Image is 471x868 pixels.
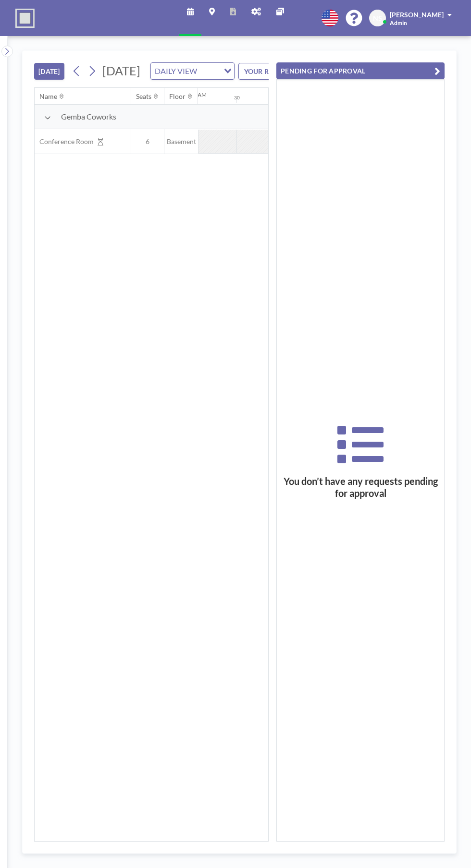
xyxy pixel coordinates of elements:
div: 30 [234,95,240,101]
button: [DATE] [34,63,64,80]
span: NS [373,14,382,23]
span: 6 [131,137,164,146]
div: Search for option [151,63,234,79]
img: organization-logo [15,9,35,28]
span: Basement [164,137,198,146]
span: Admin [390,19,407,26]
div: Seats [136,92,151,101]
div: Floor [169,92,186,101]
span: Conference Room [35,137,94,146]
input: Search for option [200,65,218,77]
button: PENDING FOR APPROVAL [276,62,445,79]
div: 1AM [268,91,280,98]
span: [PERSON_NAME] [390,11,444,19]
div: 12AM [191,91,207,98]
span: [DATE] [102,63,140,78]
span: Gemba Coworks [61,112,116,121]
button: YOUR RESERVATIONS [238,63,335,80]
h3: You don’t have any requests pending for approval [277,475,444,499]
div: Name [39,92,57,101]
span: DAILY VIEW [153,65,199,77]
